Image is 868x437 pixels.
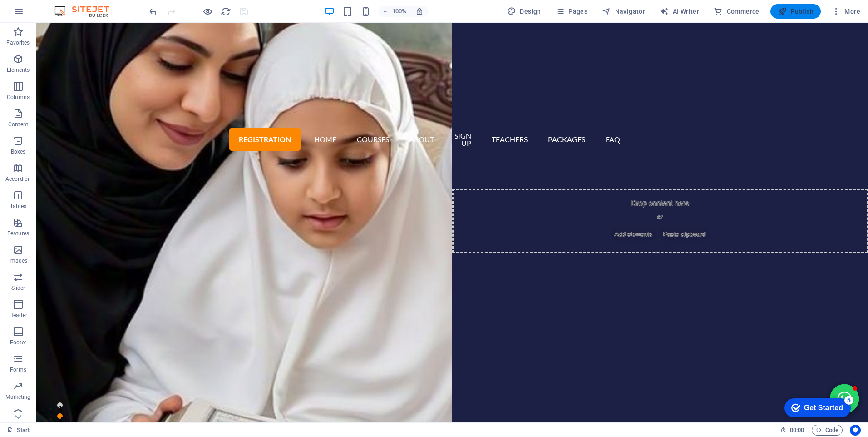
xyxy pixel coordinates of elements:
[850,425,861,436] button: Usercentrics
[778,7,814,16] span: Publish
[10,366,26,373] p: Forms
[598,4,649,19] button: Navigator
[9,312,27,319] p: Header
[556,7,587,16] span: Pages
[10,339,26,346] p: Footer
[9,257,28,264] p: Images
[392,6,406,17] h6: 100%
[552,4,591,19] button: Pages
[221,6,231,17] i: Reload page
[790,425,804,436] span: 00 00
[27,10,66,18] div: Get Started
[503,4,545,19] button: Design
[378,6,410,17] button: 100%
[148,6,158,17] button: undo
[148,6,158,17] i: Undo: Change menu items (Ctrl+Z)
[832,7,860,16] span: More
[5,175,31,183] p: Accordion
[796,427,798,433] span: :
[21,391,26,396] button: 2
[11,284,25,292] p: Slider
[770,4,821,19] button: Publish
[21,380,26,385] button: 1
[10,203,26,210] p: Tables
[710,4,763,19] button: Commerce
[220,6,231,17] button: reload
[7,230,29,237] p: Features
[7,94,30,101] p: Columns
[828,4,864,19] button: More
[507,7,541,16] span: Design
[6,39,30,46] p: Favorites
[816,425,838,436] span: Code
[52,6,120,17] img: Editor Logo
[714,7,759,16] span: Commerce
[5,393,30,401] p: Marketing
[415,7,424,15] i: On resize automatically adjust zoom level to fit chosen device.
[794,362,823,391] button: Open chat window
[7,425,30,436] a: Click to cancel selection. Double-click to open Pages
[656,4,703,19] button: AI Writer
[812,425,843,436] button: Code
[202,6,213,17] button: Click here to leave preview mode and continue editing
[660,7,699,16] span: AI Writer
[11,148,26,155] p: Boxes
[67,2,76,11] div: 5
[780,425,804,436] h6: Session time
[8,121,28,128] p: Content
[503,4,545,19] div: Design (Ctrl+Alt+Y)
[7,5,74,24] div: Get Started 5 items remaining, 0% complete
[602,7,645,16] span: Navigator
[7,66,30,74] p: Elements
